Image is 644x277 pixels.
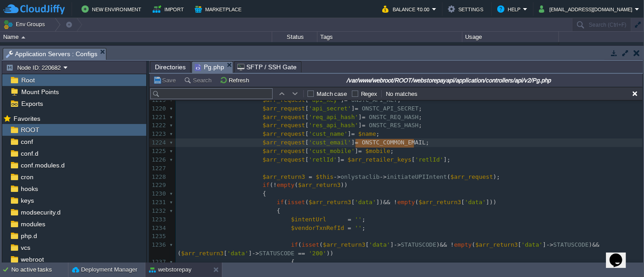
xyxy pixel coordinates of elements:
span: ; [390,148,394,154]
span: ( [305,199,309,205]
span: ONSTC_REQ_HASH [369,114,419,120]
label: Regex [361,91,378,97]
span: [ [224,250,227,257]
a: vcs [19,244,32,252]
span: ] [337,156,341,163]
span: ; [362,224,365,231]
span: $arr_request [263,105,305,112]
span: 'retlId' [309,156,337,163]
span: $arr_return3 [418,199,461,205]
span: )) [327,250,334,257]
span: empty [277,181,294,188]
span: isset [288,199,305,205]
span: ONSTC_COMMON_EMAIL [362,139,426,146]
span: 'res_api_hash' [309,122,359,129]
a: conf [19,138,34,146]
span: ( [294,181,298,188]
span: { [178,207,280,214]
a: Root [19,76,36,84]
span: [ [412,156,415,163]
div: 1220 [149,105,168,113]
span: && [440,241,447,248]
span: $arr_request [263,130,305,137]
span: ( [319,241,323,248]
span: ONSTC_API_SECRET [362,105,418,112]
span: -> [333,173,341,180]
span: = [362,122,365,129]
span: ] [358,122,362,129]
span: if [277,199,284,205]
span: $arr_return3 [181,250,224,257]
a: php.d [19,232,38,240]
div: 1237 [149,258,168,267]
span: $arr_return3 [323,241,365,248]
span: ( [415,199,418,205]
span: ] [249,250,252,257]
div: Usage [463,32,558,42]
div: 1229 [149,181,168,190]
span: $arr_request [263,96,305,103]
span: conf.modules.d [19,161,66,169]
span: modsecurity.d [19,208,62,216]
span: -> [546,241,553,248]
span: ( [284,199,288,205]
span: 'retlId' [415,156,443,163]
span: $name [358,130,376,137]
span: webroot [19,255,45,263]
div: 1223 [149,130,168,138]
span: $arr_request [263,156,305,163]
span: = [348,216,351,223]
span: 'data' [521,241,543,248]
span: 'cust_mobile' [309,148,355,154]
span: 'cust_name' [309,130,348,137]
a: Exports [19,100,44,108]
span: [ [305,105,309,112]
button: Refresh [220,76,252,84]
img: CloudJiffy [3,4,65,15]
button: Node ID: 220682 [6,63,63,72]
span: $arr_return3 [298,181,341,188]
span: ; [426,139,429,146]
span: = [309,173,312,180]
span: $arr_request [263,148,305,154]
span: $arr_return3 [476,241,518,248]
a: hooks [19,185,39,193]
span: ROOT [19,126,41,134]
span: onlystaclib [341,173,380,180]
span: 'data' [227,250,249,257]
label: Match case [317,91,347,97]
div: 1234 [149,224,168,233]
div: 1226 [149,156,168,164]
span: = [351,130,355,137]
span: $arr_return3 [309,199,351,205]
span: 'data' [465,199,486,205]
span: STATUSCODE [401,241,436,248]
span: ! [394,199,398,205]
a: cron [19,173,35,181]
span: [ [518,241,521,248]
span: ; [418,114,422,120]
span: = [362,114,365,120]
span: ( [447,173,451,180]
span: = [358,148,362,154]
span: ; [397,96,401,103]
span: { [178,190,266,197]
a: Favorites [12,115,42,122]
span: ] [390,241,394,248]
span: ! [451,241,454,248]
div: Name [1,32,272,42]
span: ] [358,114,362,120]
a: modules [19,220,47,228]
span: && [383,199,390,205]
span: keys [19,196,35,205]
span: $this [316,173,333,180]
span: SFTP / SSH Gate [237,62,297,72]
a: Mount Points [19,88,60,96]
li: /var/www/webroot/ROOT/webstorepayapi/application/controllers/api/v2/Pg.php [192,61,233,72]
span: ! [273,181,277,188]
button: Env Groups [3,18,48,31]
